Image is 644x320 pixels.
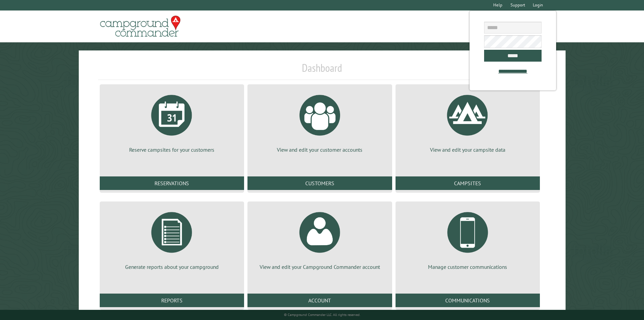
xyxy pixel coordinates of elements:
[396,176,540,190] a: Campsites
[247,294,392,307] a: Account
[98,61,546,80] h1: Dashboard
[404,90,532,153] a: View and edit your campsite data
[404,263,532,271] p: Manage customer communications
[108,207,236,271] a: Generate reports about your campground
[404,146,532,153] p: View and edit your campsite data
[108,263,236,271] p: Generate reports about your campground
[108,146,236,153] p: Reserve campsites for your customers
[284,313,360,317] small: © Campground Commander LLC. All rights reserved.
[247,176,392,190] a: Customers
[396,294,540,307] a: Communications
[100,176,244,190] a: Reservations
[98,13,183,40] img: Campground Commander
[256,146,384,153] p: View and edit your customer accounts
[108,90,236,153] a: Reserve campsites for your customers
[100,294,244,307] a: Reports
[256,263,384,271] p: View and edit your Campground Commander account
[404,207,532,271] a: Manage customer communications
[256,207,384,271] a: View and edit your Campground Commander account
[256,90,384,153] a: View and edit your customer accounts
